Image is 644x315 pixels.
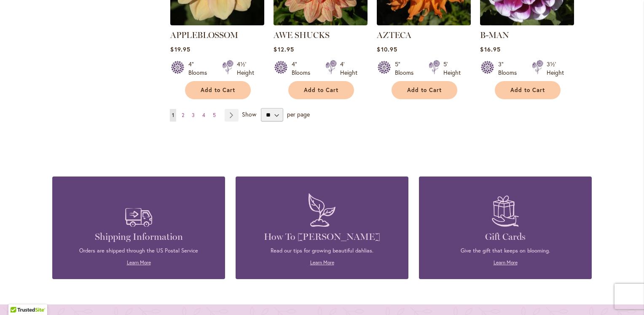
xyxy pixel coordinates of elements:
[480,45,500,53] span: $16.95
[190,109,197,122] a: 3
[127,259,151,266] a: Learn More
[248,247,396,255] p: Read our tips for growing beautiful dahlias.
[480,30,509,40] a: B-MAN
[443,60,461,77] div: 5' Height
[407,87,442,94] span: Add to Cart
[377,19,471,27] a: AZTECA
[188,60,212,77] div: 4" Blooms
[180,109,186,122] a: 2
[432,231,579,243] h4: Gift Cards
[304,87,338,94] span: Add to Cart
[192,112,195,118] span: 3
[432,247,579,255] p: Give the gift that keeps on blooming.
[237,60,254,77] div: 4½' Height
[248,231,396,243] h4: How To [PERSON_NAME]
[547,60,564,77] div: 3½' Height
[185,81,251,99] button: Add to Cart
[480,19,574,27] a: B-MAN
[274,30,330,40] a: AWE SHUCKS
[182,112,184,118] span: 2
[200,109,207,122] a: 4
[498,60,522,77] div: 3" Blooms
[495,81,561,99] button: Add to Cart
[274,19,368,27] a: AWE SHUCKS
[310,259,334,266] a: Learn More
[274,45,294,53] span: $12.95
[242,110,256,118] span: Show
[65,247,212,255] p: Orders are shipped through the US Postal Service
[211,109,218,122] a: 5
[392,81,457,99] button: Add to Cart
[340,60,357,77] div: 4' Height
[287,110,310,118] span: per page
[170,19,264,27] a: APPLEBLOSSOM
[6,285,30,309] iframe: Launch Accessibility Center
[202,112,205,118] span: 4
[288,81,354,99] button: Add to Cart
[170,30,238,40] a: APPLEBLOSSOM
[510,87,545,94] span: Add to Cart
[170,45,190,53] span: $19.95
[494,259,518,266] a: Learn More
[213,112,216,118] span: 5
[65,231,212,243] h4: Shipping Information
[377,45,397,53] span: $10.95
[377,30,411,40] a: AZTECA
[292,60,315,77] div: 4" Blooms
[395,60,419,77] div: 5" Blooms
[201,87,235,94] span: Add to Cart
[172,112,174,118] span: 1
